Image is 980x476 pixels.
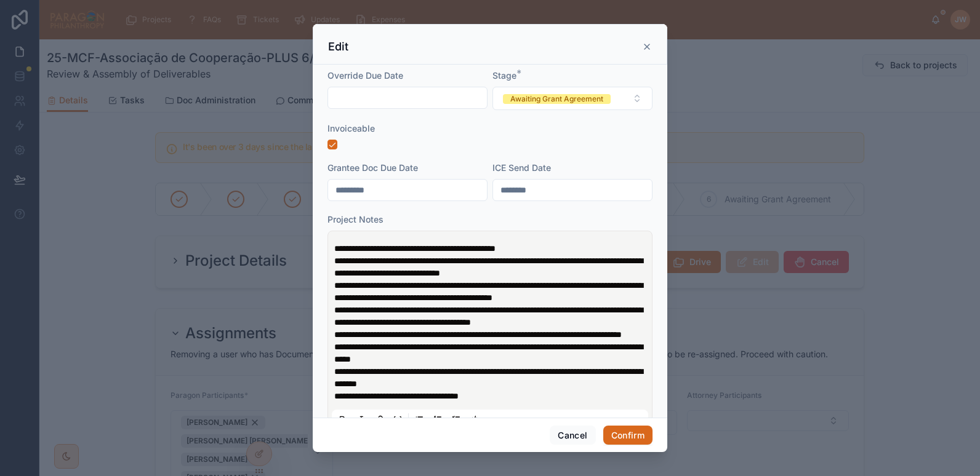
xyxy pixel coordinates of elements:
button: Confirm [603,426,653,445]
span: Project Notes [327,214,384,224]
h3: Edit [328,39,348,54]
span: Grantee Doc Due Date [327,162,418,173]
button: Select Button [492,87,653,110]
span: Override Due Date [327,70,403,81]
span: Stage [492,70,516,81]
button: Cancel [550,426,595,445]
div: Awaiting Grant Agreement [510,94,603,104]
span: Invoiceable [327,123,375,133]
span: ICE Send Date [492,162,551,173]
